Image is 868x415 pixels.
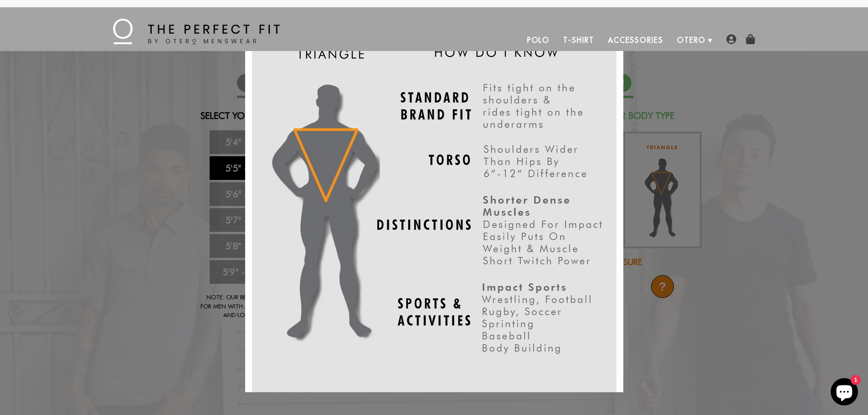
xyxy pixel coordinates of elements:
img: Triangle_Chart_2_for_website_800x.png [252,30,616,394]
img: The Perfect Fit - by Otero Menswear - Logo [113,19,280,44]
inbox-online-store-chat: Shopify online store chat [828,378,861,408]
a: T-Shirt [556,29,601,51]
img: shopping-bag-icon.png [745,34,755,44]
a: Polo [520,29,557,51]
img: user-account-icon.png [726,34,736,44]
a: Otero [670,29,713,51]
a: Accessories [601,29,670,51]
